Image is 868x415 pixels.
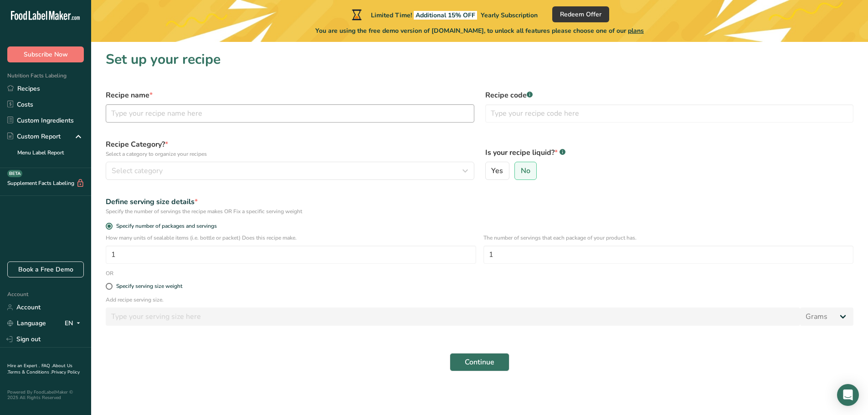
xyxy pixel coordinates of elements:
[485,104,854,123] input: Type your recipe code here
[51,369,80,375] a: Privacy Policy
[7,363,72,375] a: About Us .
[100,269,119,277] div: OR
[450,353,509,371] button: Continue
[106,139,474,158] label: Recipe Category?
[106,150,474,158] p: Select a category to organize your recipes
[106,307,800,326] input: Type your serving size here
[481,11,538,20] span: Yearly Subscription
[628,26,644,35] span: plans
[414,11,477,20] span: Additional 15% OFF
[106,162,474,180] button: Select category
[106,49,853,70] h1: Set up your recipe
[106,296,853,304] p: Add recipe serving size.
[7,261,84,277] a: Book a Free Demo
[465,357,494,368] span: Continue
[485,90,854,101] label: Recipe code
[113,223,217,230] span: Specify number of packages and servings
[521,166,530,175] span: No
[106,104,474,123] input: Type your recipe name here
[106,196,853,207] div: Define serving size details
[315,26,644,36] span: You are using the free demo version of [DOMAIN_NAME], to unlock all features please choose one of...
[106,207,853,215] div: Specify the number of servings the recipe makes OR Fix a specific serving weight
[7,315,46,331] a: Language
[8,369,51,375] a: Terms & Conditions .
[112,165,163,176] span: Select category
[7,132,61,141] div: Custom Report
[41,363,52,369] a: FAQ .
[24,50,68,59] span: Subscribe Now
[106,90,474,101] label: Recipe name
[65,318,84,329] div: EN
[7,363,40,369] a: Hire an Expert .
[560,10,601,19] span: Redeem Offer
[491,166,503,175] span: Yes
[350,9,538,20] div: Limited Time!
[106,234,476,242] p: How many units of sealable items (i.e. bottle or packet) Does this recipe make.
[7,389,84,400] div: Powered By FoodLabelMaker © 2025 All Rights Reserved
[485,147,854,158] label: Is your recipe liquid?
[116,283,182,290] div: Specify serving size weight
[483,234,854,242] p: The number of servings that each package of your product has.
[7,46,84,62] button: Subscribe Now
[837,384,859,406] div: Open Intercom Messenger
[552,6,609,22] button: Redeem Offer
[7,170,22,177] div: BETA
